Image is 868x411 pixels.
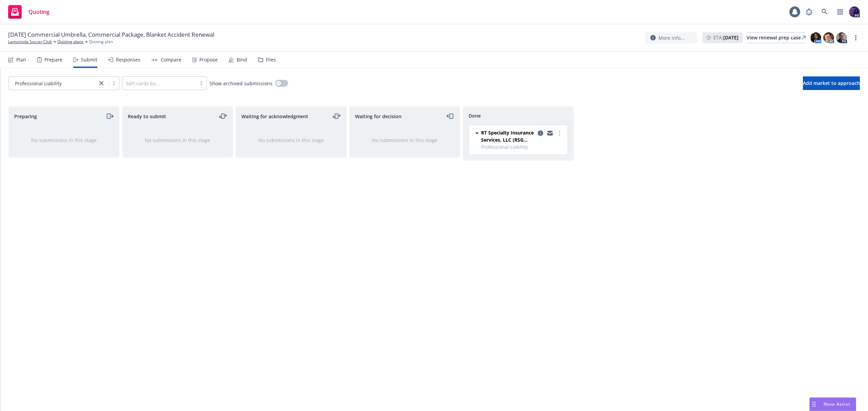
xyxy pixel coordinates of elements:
div: Propose [199,57,218,62]
div: Drag to move [810,398,818,411]
div: Files [266,57,276,62]
div: Prepare [44,57,62,62]
div: Compare [161,57,181,62]
span: Waiting for acknowledgment [241,113,308,120]
a: Lamorinda Soccer Club [8,39,52,45]
span: Done [469,112,481,119]
span: Preparing [14,113,37,120]
div: No submissions in this stage [20,137,108,144]
a: close [97,79,105,87]
a: Search [818,5,831,19]
a: Quoting plans [57,39,83,45]
button: Nova Assist [809,397,856,411]
span: Professional Liability [12,80,94,87]
span: Show archived submissions [210,80,273,87]
span: ETA : [713,34,738,41]
img: photo [823,32,834,43]
img: photo [849,6,860,17]
span: Professional Liability [15,80,62,87]
a: View renewal prep case [747,32,806,43]
div: Submit [81,57,97,62]
a: moveLeftRight [219,112,227,120]
span: Quoting [28,9,50,15]
span: Quoting plan [89,39,113,45]
a: more [852,34,860,42]
div: Responses [116,57,140,62]
div: View renewal prep case [747,33,806,43]
span: Professional Liability [481,143,564,150]
img: photo [836,32,847,43]
a: moveRight [105,112,114,120]
a: Quoting [5,2,52,21]
div: Plan [16,57,26,62]
span: Add market to approach [803,80,860,86]
span: RT Specialty Insurance Services, LLC (RSG Specialty, LLC) [481,129,535,143]
a: moveLeft [446,112,454,120]
a: Switch app [833,5,847,19]
button: Add market to approach [803,76,860,90]
strong: [DATE] [723,34,738,41]
a: moveLeftRight [333,112,341,120]
div: No submissions in this stage [247,137,335,144]
div: Bind [237,57,247,62]
button: More info... [645,32,697,43]
span: Waiting for decision [355,113,401,120]
span: [DATE] Commercial Umbrella, Commercial Package, Blanket Accident Renewal [8,31,214,39]
div: No submissions in this stage [133,137,222,144]
span: Ready to submit [128,113,166,120]
a: Report a Bug [802,5,816,19]
div: No submissions in this stage [360,137,449,144]
a: more [555,129,564,137]
a: copy logging email [546,129,554,137]
img: photo [810,32,821,43]
span: More info... [658,34,685,41]
a: copy logging email [536,129,545,137]
span: Nova Assist [824,401,850,407]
